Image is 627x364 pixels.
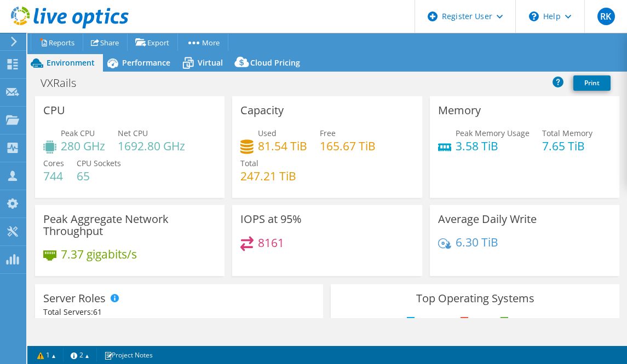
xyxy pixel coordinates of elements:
h4: 744 [43,170,64,182]
span: Environment [47,57,95,68]
a: 1 [30,348,64,362]
h3: Memory [438,104,481,116]
span: RK [597,8,615,25]
h4: 280 GHz [61,140,105,152]
span: Virtual [198,57,223,68]
span: 61 [93,307,102,317]
span: Total [240,158,258,168]
a: Export [127,34,178,51]
span: Net CPU [118,128,148,138]
a: 2 [63,348,97,362]
h3: Peak Aggregate Network Throughput [43,213,216,237]
h4: 81.54 TiB [258,140,307,152]
svg: \n [529,11,539,21]
a: Reports [31,34,83,51]
span: Peak Memory Usage [456,128,530,138]
span: Performance [122,57,170,68]
h4: 65 [77,170,121,182]
span: Used [258,128,277,138]
span: Peak CPU [61,128,95,138]
li: Windows [404,315,451,327]
a: Print [573,75,611,91]
span: Total Memory [542,128,593,138]
div: Total Servers: [43,306,179,318]
span: Free [320,128,336,138]
h4: 247.21 TiB [240,170,296,182]
a: Project Notes [96,348,160,362]
h4: 165.67 TiB [320,140,376,152]
span: Cores [43,158,64,168]
h4: 8161 [258,237,284,249]
span: Cloud Pricing [250,57,300,68]
h3: CPU [43,104,65,116]
h3: Average Daily Write [438,213,537,225]
h4: 7.65 TiB [542,140,593,152]
span: CPU Sockets [77,158,121,168]
h3: Server Roles [43,292,106,304]
h1: VXRails [36,77,93,89]
a: More [177,34,228,51]
h4: 1692.80 GHz [118,140,185,152]
h4: 3.58 TiB [456,140,530,152]
li: Linux [458,315,491,327]
h3: Capacity [240,104,284,116]
a: Share [83,34,128,51]
h4: 7.37 gigabits/s [61,248,137,260]
li: VMware [498,315,540,327]
h3: IOPS at 95% [240,213,302,225]
h3: Top Operating Systems [339,292,611,304]
h4: 6.30 TiB [456,236,498,248]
